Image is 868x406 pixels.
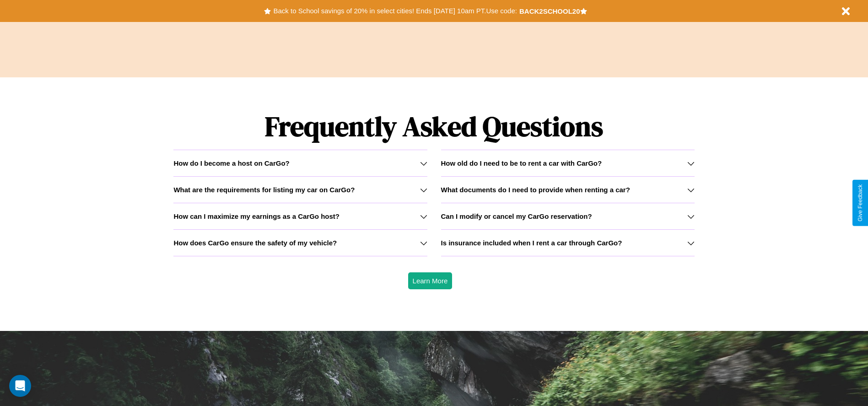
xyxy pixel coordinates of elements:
[441,239,622,247] h3: Is insurance included when I rent a car through CarGo?
[173,159,289,167] h3: How do I become a host on CarGo?
[173,212,340,220] h3: How can I maximize my earnings as a CarGo host?
[173,103,694,150] h1: Frequently Asked Questions
[441,212,592,220] h3: Can I modify or cancel my CarGo reservation?
[173,239,337,247] h3: How does CarGo ensure the safety of my vehicle?
[173,186,355,194] h3: What are the requirements for listing my car on CarGo?
[857,184,863,222] div: Give Feedback
[408,272,453,289] button: Learn More
[271,5,519,17] button: Back to School savings of 20% in select cities! Ends [DATE] 10am PT.Use code:
[519,7,580,15] b: BACK2SCHOOL20
[9,375,31,397] div: Open Intercom Messenger
[441,159,602,167] h3: How old do I need to be to rent a car with CarGo?
[441,186,630,194] h3: What documents do I need to provide when renting a car?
